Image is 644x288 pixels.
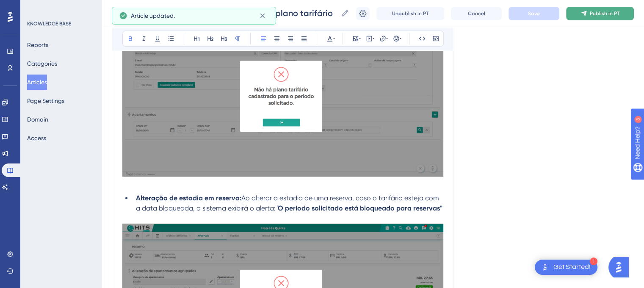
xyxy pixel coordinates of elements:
[509,7,559,20] button: Save
[376,7,444,20] button: Unpublish in PT
[528,10,540,17] span: Save
[392,10,428,17] span: Unpublish in PT
[27,112,48,127] button: Domain
[27,37,48,53] button: Reports
[608,255,634,280] iframe: UserGuiding AI Assistant Launcher
[27,20,71,27] div: KNOWLEDGE BASE
[278,204,442,212] strong: O período solicitado está bloqueado para reservas"
[27,93,64,108] button: Page Settings
[590,10,619,17] span: Publish in PT
[276,204,278,212] em: "
[553,263,591,272] div: Get Started!
[27,56,57,71] button: Categories
[136,194,241,202] strong: Alteração de estadia em reserva:
[468,10,485,17] span: Cancel
[535,260,597,275] div: Open Get Started! checklist, remaining modules: 1
[566,7,634,20] button: Publish in PT
[20,2,53,12] span: Need Help?
[540,262,550,272] img: launcher-image-alternative-text
[590,258,597,265] div: 1
[27,130,46,146] button: Access
[59,4,61,11] div: 3
[27,75,47,90] button: Articles
[136,194,441,212] span: Ao alterar a estadia de uma reserva, caso o tarifário esteja com a data bloqueada, o sistema exib...
[131,11,175,21] span: Article updated.
[451,7,502,20] button: Cancel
